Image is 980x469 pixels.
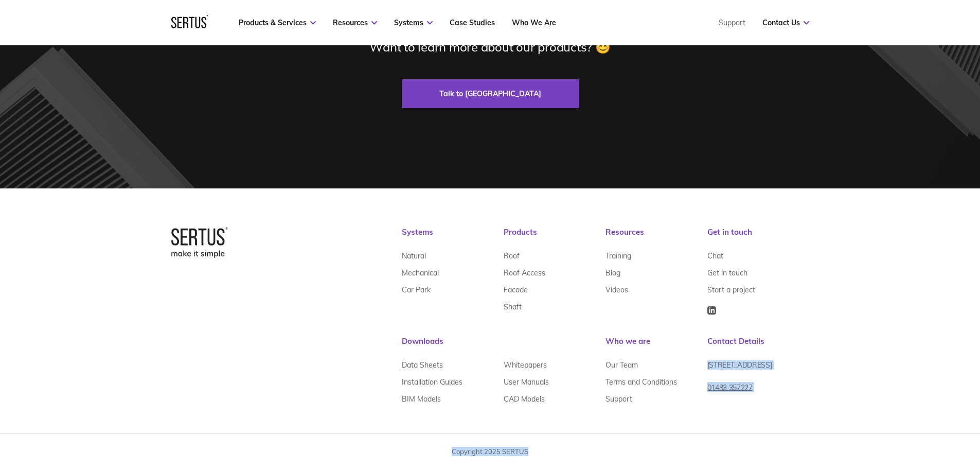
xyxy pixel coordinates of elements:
[707,265,747,282] a: Get in touch
[795,350,980,469] iframe: Chat Widget
[707,282,755,299] a: Start a project
[605,227,707,248] div: Resources
[402,374,462,391] a: Installation Guides
[369,39,610,55] div: Want to learn more about our products? 😊
[402,282,431,299] a: Car Park
[504,374,549,391] a: User Manuals
[450,18,495,27] a: Case Studies
[402,336,605,357] div: Downloads
[402,265,439,282] a: Mechanical
[762,18,809,27] a: Contact Us
[605,374,677,391] a: Terms and Conditions
[504,227,605,248] div: Products
[402,227,504,248] div: Systems
[707,360,772,370] span: [STREET_ADDRESS]
[504,357,547,374] a: Whitepapers
[402,391,441,408] a: BIM Models
[605,357,638,374] a: Our Team
[605,265,620,282] a: Blog
[504,391,545,408] a: CAD Models
[333,18,377,27] a: Resources
[605,391,632,408] a: Support
[707,227,809,248] div: Get in touch
[402,248,426,265] a: Natural
[504,265,545,282] a: Roof Access
[504,248,520,265] a: Roof
[605,336,707,357] div: Who we are
[707,379,753,404] a: 01483 357227
[239,18,316,27] a: Products & Services
[707,248,723,265] a: Chat
[402,357,443,374] a: Data Sheets
[707,306,716,315] img: Icon
[707,336,809,357] div: Contact Details
[504,282,528,299] a: Facade
[394,18,433,27] a: Systems
[605,282,628,299] a: Videos
[402,79,579,108] a: Talk to [GEOGRAPHIC_DATA]
[719,18,745,27] a: Support
[512,18,556,27] a: Who We Are
[504,299,522,316] a: Shaft
[171,227,228,258] img: logo-box-2bec1e6d7ed5feb70a4f09a85fa1bbdd.png
[605,248,631,265] a: Training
